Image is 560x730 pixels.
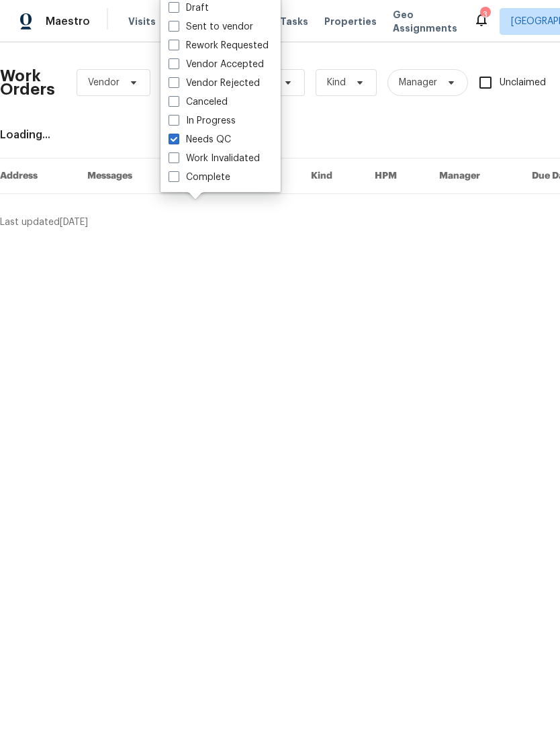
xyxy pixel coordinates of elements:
label: Sent to vendor [169,20,253,34]
span: Kind [327,76,346,89]
span: Geo Assignments [393,8,457,35]
th: Kind [300,158,364,194]
th: HPM [364,158,428,194]
span: [DATE] [60,218,88,227]
label: Canceled [169,95,228,109]
span: Maestro [46,15,90,28]
label: Needs QC [169,133,231,146]
div: 3 [480,8,489,21]
label: Rework Requested [169,39,269,52]
span: Visits [128,15,156,28]
span: Vendor [88,76,120,89]
label: In Progress [169,114,236,128]
span: Properties [324,15,377,28]
label: Complete [169,171,230,184]
label: Vendor Rejected [169,77,260,90]
th: Manager [428,158,521,194]
span: Manager [399,76,437,89]
th: Messages [77,158,175,194]
label: Work Invalidated [169,152,260,165]
span: Unclaimed [500,76,546,90]
span: Tasks [280,17,308,26]
label: Vendor Accepted [169,58,264,71]
label: Draft [169,1,209,15]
